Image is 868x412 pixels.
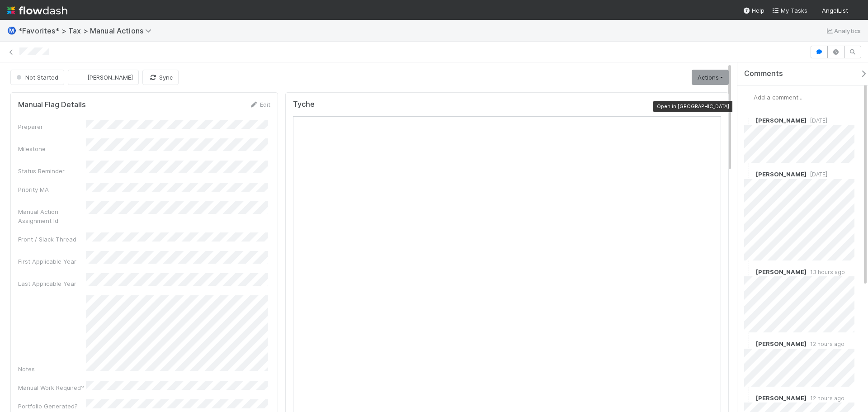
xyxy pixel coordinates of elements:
[249,101,270,108] a: Edit
[807,117,827,124] span: [DATE]
[744,170,753,179] img: avatar_c8e523dd-415a-4cf0-87a3-4b787501e7b6.png
[744,69,783,78] span: Comments
[18,185,86,194] div: Priority MA
[142,70,179,85] button: Sync
[756,170,807,178] span: [PERSON_NAME]
[825,25,861,36] a: Analytics
[18,144,86,153] div: Milestone
[692,70,729,85] a: Actions
[772,6,807,15] a: My Tasks
[68,70,139,85] button: [PERSON_NAME]
[75,73,85,82] img: avatar_04ed6c9e-3b93-401c-8c3a-8fad1b1fc72c.png
[18,365,86,374] div: Notes
[744,393,753,403] img: avatar_04ed6c9e-3b93-401c-8c3a-8fad1b1fc72c.png
[744,116,753,125] img: avatar_04ed6c9e-3b93-401c-8c3a-8fad1b1fc72c.png
[807,395,844,402] span: 12 hours ago
[743,6,764,15] div: Help
[293,100,315,109] h5: Tyche
[807,269,845,275] span: 13 hours ago
[822,7,848,14] span: AngelList
[807,341,844,347] span: 12 hours ago
[18,100,86,109] h5: Manual Flag Details
[807,171,827,178] span: [DATE]
[756,394,807,402] span: [PERSON_NAME]
[772,7,807,14] span: My Tasks
[756,340,807,347] span: [PERSON_NAME]
[745,93,754,102] img: avatar_cfa6ccaa-c7d9-46b3-b608-2ec56ecf97ad.png
[18,257,86,266] div: First Applicable Year
[756,268,807,275] span: [PERSON_NAME]
[18,279,86,288] div: Last Applicable Year
[756,117,807,124] span: [PERSON_NAME]
[18,26,156,35] span: *Favorites* > Tax > Manual Actions
[744,267,753,276] img: avatar_04ed6c9e-3b93-401c-8c3a-8fad1b1fc72c.png
[18,122,86,131] div: Preparer
[18,166,86,175] div: Status Reminder
[754,94,802,101] span: Add a comment...
[7,27,16,34] span: Ⓜ️
[744,340,753,349] img: avatar_04ed6c9e-3b93-401c-8c3a-8fad1b1fc72c.png
[7,3,67,18] img: logo-inverted-e16ddd16eac7371096b0.svg
[18,235,86,244] div: Front / Slack Thread
[852,6,861,15] img: avatar_cfa6ccaa-c7d9-46b3-b608-2ec56ecf97ad.png
[18,402,86,411] div: Portfolio Generated?
[18,207,86,225] div: Manual Action Assignment Id
[18,383,86,392] div: Manual Work Required?
[87,74,133,81] span: [PERSON_NAME]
